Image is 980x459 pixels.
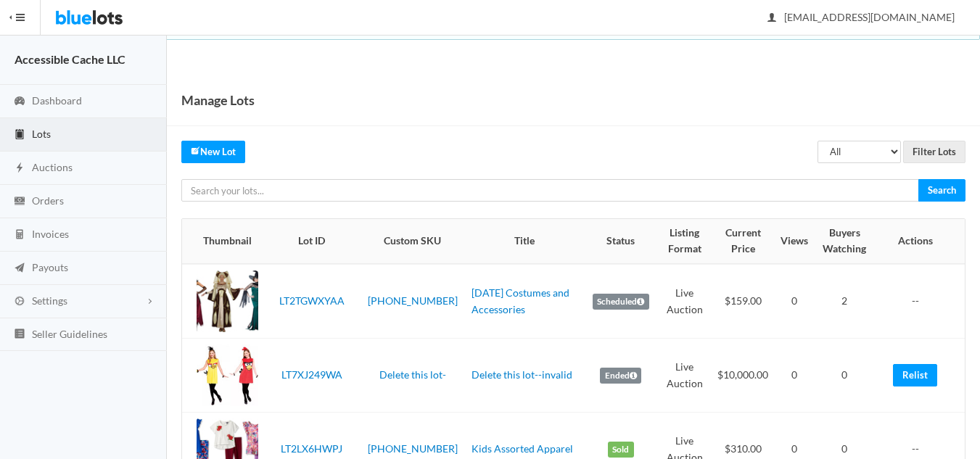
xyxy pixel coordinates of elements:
a: LT2TGWXYAA [279,294,345,307]
label: Sold [608,442,634,458]
td: Live Auction [658,264,711,339]
a: Delete this lot--invalid [472,368,572,381]
a: Relist [893,364,937,386]
input: Search your lots... [181,179,919,202]
th: Buyers Watching [814,219,875,264]
th: Views [775,219,814,264]
label: Scheduled [593,294,649,310]
td: 0 [814,339,875,413]
ion-icon: cash [12,195,27,209]
input: Search [918,179,965,202]
a: LT2LX6HWPJ [281,442,342,455]
a: Delete this lot- [379,368,446,381]
th: Lot ID [264,219,360,264]
a: [DATE] Costumes and Accessories [472,286,569,315]
th: Current Price [711,219,775,264]
label: Ended [600,368,641,384]
ion-icon: person [765,12,779,25]
ion-icon: list box [12,328,27,342]
td: Live Auction [658,339,711,413]
strong: Accessible Cache LLC [15,52,125,66]
input: Filter Lots [903,141,965,163]
a: createNew Lot [181,141,245,163]
td: 2 [814,264,875,339]
ion-icon: create [191,146,200,155]
td: 0 [775,339,814,413]
th: Actions [875,219,965,264]
ion-icon: paper plane [12,262,27,276]
span: Auctions [32,161,73,173]
ion-icon: calculator [12,228,27,242]
ion-icon: cog [12,295,27,309]
a: LT7XJ249WA [281,368,342,381]
span: Invoices [32,228,69,240]
span: Seller Guidelines [32,328,107,340]
th: Custom SKU [360,219,466,264]
span: Dashboard [32,94,82,107]
a: [PHONE_NUMBER] [368,442,458,455]
td: 0 [775,264,814,339]
td: -- [875,264,965,339]
td: $10,000.00 [711,339,775,413]
span: Orders [32,194,64,207]
th: Title [466,219,584,264]
ion-icon: flash [12,162,27,175]
ion-icon: speedometer [12,95,27,109]
a: Kids Assorted Apparel [472,442,573,455]
h1: Manage Lots [181,89,255,111]
span: [EMAIL_ADDRESS][DOMAIN_NAME] [768,11,955,23]
ion-icon: clipboard [12,128,27,142]
th: Listing Format [658,219,711,264]
span: Settings [32,294,67,307]
a: [PHONE_NUMBER] [368,294,458,307]
span: Payouts [32,261,68,273]
span: Lots [32,128,51,140]
th: Status [583,219,658,264]
th: Thumbnail [182,219,264,264]
td: $159.00 [711,264,775,339]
